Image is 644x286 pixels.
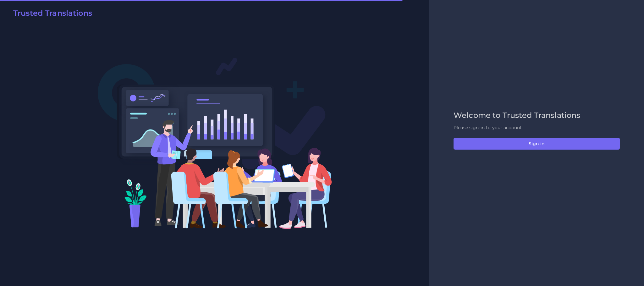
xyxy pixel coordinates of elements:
img: Login V2 [97,57,332,229]
p: Please sign-in to your account [454,124,620,131]
h2: Welcome to Trusted Translations [454,111,620,120]
a: Trusted Translations [9,9,92,20]
h2: Trusted Translations [13,9,92,18]
button: Sign in [454,138,620,150]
